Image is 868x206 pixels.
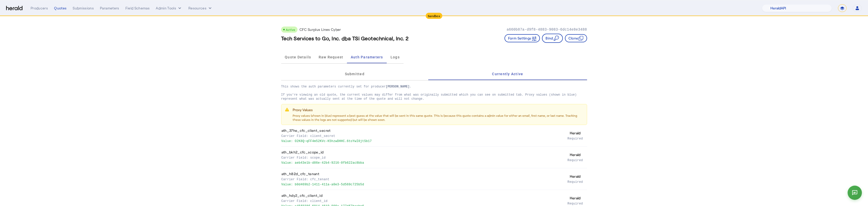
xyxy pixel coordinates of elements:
div: Field Schemas [125,6,150,11]
div: Submissions [73,6,94,11]
span: Required [567,136,583,141]
span: Herald [570,174,581,179]
span: Required [567,157,583,162]
span: Quote Details [285,55,311,59]
h3: Tech Services to Go, Inc. dba TSi Geotechnical, Inc. 2 [281,35,409,42]
p: Proxy Values [293,107,584,112]
span: Herald [570,196,581,201]
span: Logs [391,55,400,59]
strong: [PERSON_NAME] [386,85,410,88]
p: Proxy values (shown in blue) represent a best guess at the value that will be sent in this same q... [293,113,584,122]
img: Herald Logo [6,6,22,11]
button: Form Settings [504,34,540,42]
div: Quotes [54,6,67,11]
button: Clone [565,34,587,42]
span: Herald [570,131,581,136]
span: Currently Active [492,72,523,76]
span: Required [567,179,583,184]
span: Active [286,28,295,31]
span: Herald [570,152,581,157]
button: Resources dropdown menu [188,6,213,11]
th: ath_h82d_cfc_tenant [281,168,540,190]
p: Value: O2K8Q~qFF4m52KVc-K5hzwDHHC.6toYwI8jtSb17 [281,138,538,143]
th: ath_bkh2_cfc_scope_id [281,147,540,168]
p: a660b87a-d9f8-4883-9083-6dc14e8e3488 [507,27,587,32]
p: Carrier Field: cfc_tenant [281,176,538,182]
div: Producers [31,6,48,11]
p: This shows the auth parameters currently set for producer . If you're viewing an old quote, the c... [281,81,587,101]
p: Carrier Field: client_id [281,198,538,203]
div: Sandbox [426,13,442,19]
span: Submitted [345,72,365,76]
p: Carrier Field: scope_id [281,155,538,160]
span: Auth Parameters [351,55,383,59]
button: Bind [542,34,563,43]
p: Value: b0d469b2-1411-411a-a0e3-5d569c725b5d [281,182,538,187]
p: Value: aeb43e1b-d86e-42b4-9216-0fb622ac8bba [281,160,538,165]
p: Carrier Field: client_secret [281,133,538,138]
span: Raw Request [319,55,343,59]
th: ath_37he_cfc_client_secret [281,125,540,147]
span: Required [567,201,583,206]
p: CFC Surplus Lines Cyber [300,27,341,32]
div: Parameters [100,6,119,11]
button: internal dropdown menu [156,6,182,11]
